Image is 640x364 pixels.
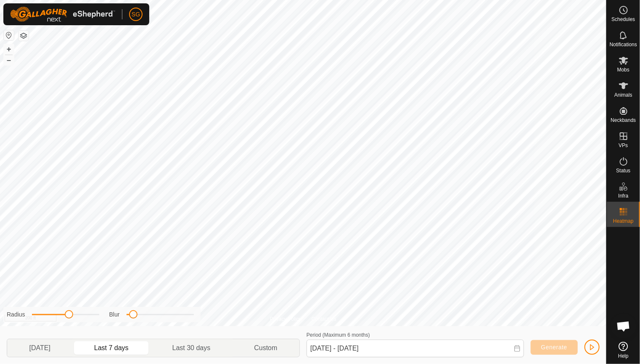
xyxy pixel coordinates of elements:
span: Custom [254,343,277,353]
span: [DATE] [29,343,50,353]
button: – [4,55,14,65]
span: Last 7 days [94,343,129,353]
span: Help [618,353,629,359]
a: Help [607,338,640,362]
button: Reset Map [4,30,14,40]
span: Notifications [610,42,637,47]
span: Generate [541,344,567,351]
img: Gallagher Logo [10,7,115,22]
a: Privacy Policy [270,315,301,323]
button: + [4,44,14,54]
label: Blur [109,310,120,319]
span: Status [616,168,630,173]
span: Schedules [611,17,635,22]
span: Infra [618,193,628,198]
span: Heatmap [613,219,634,224]
label: Period (Maximum 6 months) [307,332,370,338]
span: Animals [614,92,632,98]
span: Last 30 days [172,343,211,353]
button: Map Layers [19,31,29,41]
label: Radius [7,310,25,319]
span: SG [132,10,140,19]
span: Mobs [617,67,629,72]
div: Open chat [611,314,636,339]
button: Generate [531,340,578,355]
a: Contact Us [312,315,336,323]
span: VPs [619,143,628,148]
span: Neckbands [611,118,636,123]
